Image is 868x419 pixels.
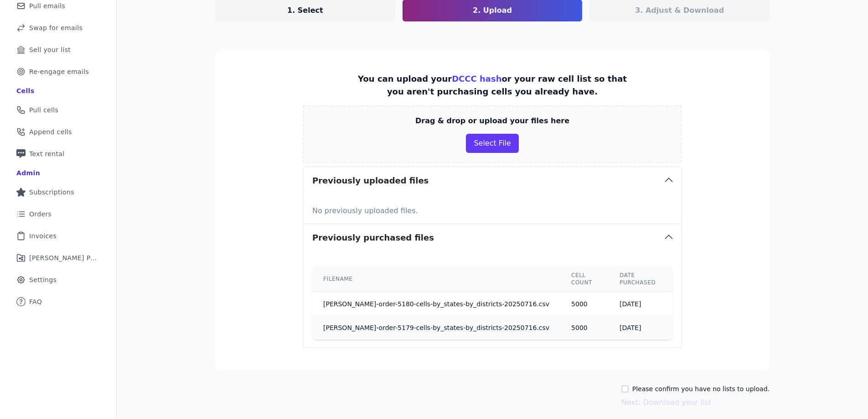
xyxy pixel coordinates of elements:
[7,18,109,38] a: Swap for emails
[7,248,109,268] a: [PERSON_NAME] Performance
[29,149,65,158] span: Text rental
[452,74,501,84] a: DCCC hash
[560,266,609,292] th: Cell count
[29,1,65,10] span: Pull emails
[7,204,109,224] a: Orders
[29,127,72,136] span: Append cells
[16,86,34,95] div: Cells
[312,292,560,316] td: [PERSON_NAME]-order-5180-cells-by_states-by_districts-20250716.csv
[609,266,672,292] th: Date purchased
[29,209,52,219] span: Orders
[7,226,109,246] a: Invoices
[29,188,74,197] span: Subscriptions
[312,266,560,292] th: Filename
[303,224,682,251] button: Previously purchased files
[7,40,109,60] a: Sell your list
[29,253,98,262] span: [PERSON_NAME] Performance
[621,397,711,408] button: Next: Download your list
[7,100,109,120] a: Pull cells
[29,45,71,54] span: Sell your list
[560,292,609,316] td: 5000
[312,174,429,187] h3: Previously uploaded files
[350,73,635,98] p: You can upload your or your raw cell list so that you aren't purchasing cells you already have.
[560,316,609,340] td: 5000
[7,122,109,142] a: Append cells
[312,231,434,244] h3: Previously purchased files
[29,67,89,76] span: Re-engage emails
[16,168,40,178] div: Admin
[635,5,724,16] p: 3. Adjust & Download
[287,5,323,16] p: 1. Select
[609,292,672,316] td: [DATE]
[303,167,682,194] button: Previously uploaded files
[29,231,57,241] span: Invoices
[29,275,57,284] span: Settings
[29,105,58,115] span: Pull cells
[312,316,560,340] td: [PERSON_NAME]-order-5179-cells-by_states-by_districts-20250716.csv
[415,115,569,126] p: Drag & drop or upload your files here
[7,292,109,312] a: FAQ
[29,297,42,306] span: FAQ
[473,5,512,16] p: 2. Upload
[312,202,672,216] p: No previously uploaded files.
[466,134,518,153] button: Select File
[7,270,109,290] a: Settings
[632,384,770,393] label: Please confirm you have no lists to upload.
[29,23,83,32] span: Swap for emails
[7,144,109,164] a: Text rental
[7,182,109,202] a: Subscriptions
[7,62,109,82] a: Re-engage emails
[609,316,672,340] td: [DATE]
